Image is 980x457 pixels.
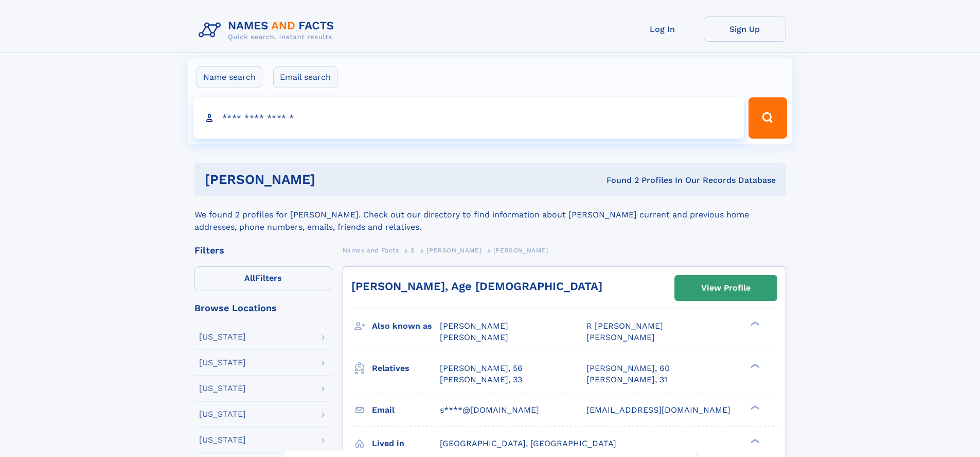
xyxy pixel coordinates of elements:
h1: [PERSON_NAME] [205,173,461,186]
div: Filters [194,246,332,255]
a: [PERSON_NAME], 31 [586,374,667,385]
a: Names and Facts [343,244,399,257]
div: We found 2 profiles for [PERSON_NAME]. Check out our directory to find information about [PERSON_... [194,196,786,233]
div: [US_STATE] [199,359,246,367]
div: Found 2 Profiles In Our Records Database [461,175,776,186]
label: Email search [273,66,337,88]
a: Log In [621,16,704,42]
div: [US_STATE] [199,436,246,444]
span: [PERSON_NAME] [440,321,508,331]
a: [PERSON_NAME] [426,244,482,257]
label: Name search [197,66,262,88]
a: View Profile [675,276,777,300]
h3: Relatives [372,360,440,377]
a: [PERSON_NAME], Age [DEMOGRAPHIC_DATA] [351,280,602,293]
span: [PERSON_NAME] [586,332,655,342]
input: search input [193,97,744,139]
span: [PERSON_NAME] [440,332,508,342]
div: ❯ [748,362,760,369]
h3: Lived in [372,435,440,452]
span: [PERSON_NAME] [426,247,482,254]
a: [PERSON_NAME], 33 [440,374,522,385]
div: ❯ [748,404,760,411]
span: S [411,247,415,254]
button: Search Button [749,97,787,139]
div: [US_STATE] [199,410,246,418]
div: Browse Locations [194,303,332,313]
img: Logo Names and Facts [194,16,343,44]
h3: Email [372,401,440,419]
div: [US_STATE] [199,333,246,341]
a: Sign Up [704,16,786,42]
a: S [411,244,415,257]
h3: Also known as [372,317,440,335]
div: View Profile [701,276,751,300]
a: [PERSON_NAME], 60 [586,363,670,374]
span: [GEOGRAPHIC_DATA], [GEOGRAPHIC_DATA] [440,438,616,448]
div: [US_STATE] [199,384,246,393]
div: ❯ [748,320,760,327]
div: ❯ [748,437,760,444]
span: [PERSON_NAME] [493,247,548,254]
span: All [244,273,255,283]
a: [PERSON_NAME], 56 [440,363,523,374]
label: Filters [194,266,332,291]
span: [EMAIL_ADDRESS][DOMAIN_NAME] [586,405,730,415]
span: R [PERSON_NAME] [586,321,663,331]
